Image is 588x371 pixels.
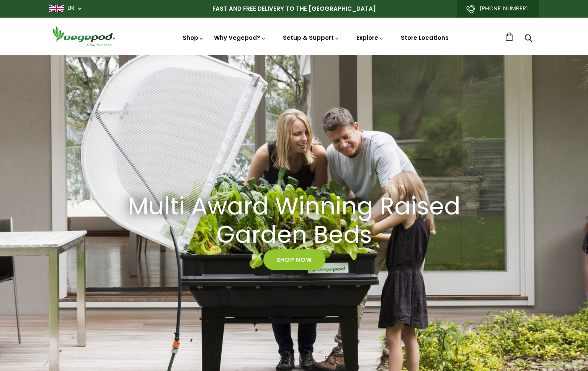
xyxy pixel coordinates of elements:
[283,34,340,42] a: Setup & Support
[112,192,476,250] a: Multi Award Winning Raised Garden Beds
[49,25,118,47] img: Vegepod
[183,34,204,42] a: Shop
[214,34,266,42] a: Why Vegepod?
[401,34,449,42] a: Store Locations
[67,5,75,12] a: UK
[524,35,532,43] a: Search
[49,5,64,12] img: gb_large.png
[263,249,325,270] a: Shop Now
[356,34,384,42] a: Explore
[122,192,466,250] h2: Multi Award Winning Raised Garden Beds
